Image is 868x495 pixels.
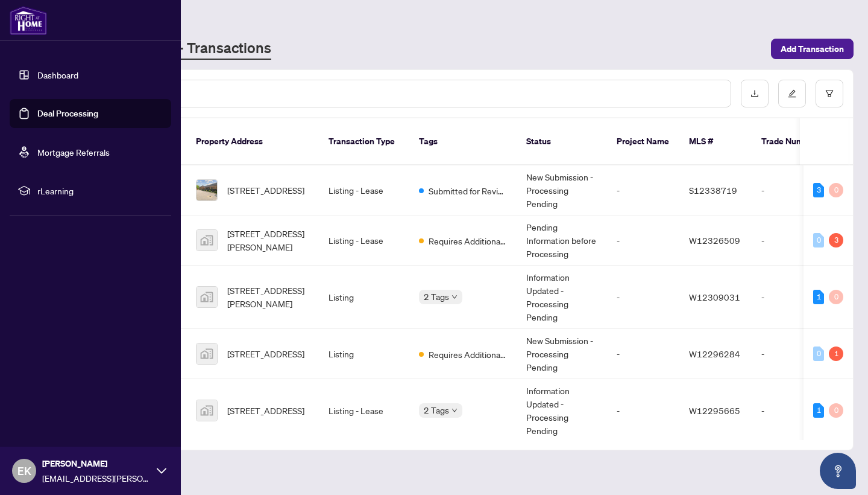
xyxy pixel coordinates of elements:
span: S12338719 [689,185,737,196]
th: Project Name [607,118,679,165]
td: Pending Information before Processing [517,216,607,266]
div: 1 [813,403,824,418]
td: New Submission - Processing Pending [517,165,607,216]
td: - [607,216,679,266]
span: Add Transaction [781,39,844,59]
span: [STREET_ADDRESS] [227,347,304,360]
span: down [451,294,458,300]
span: [EMAIL_ADDRESS][PERSON_NAME][DOMAIN_NAME] [42,471,151,485]
img: logo [10,6,47,35]
a: Dashboard [37,69,78,80]
td: - [607,266,679,329]
div: 3 [829,233,843,247]
img: thumbnail-img [197,180,217,200]
th: Tags [409,118,517,165]
button: edit [778,80,806,107]
td: Listing [319,329,409,379]
a: Mortgage Referrals [37,147,110,158]
span: [STREET_ADDRESS][PERSON_NAME] [227,227,309,254]
span: download [750,89,759,98]
td: - [752,266,836,329]
td: - [752,216,836,266]
td: - [752,165,836,216]
span: 2 Tags [424,403,449,417]
span: W12309031 [689,292,740,302]
td: Listing - Lease [319,379,409,442]
td: - [752,329,836,379]
th: MLS # [679,118,752,165]
td: - [752,379,836,442]
div: 1 [829,346,843,361]
th: Transaction Type [319,118,409,165]
span: W12326509 [689,235,740,246]
span: [STREET_ADDRESS][PERSON_NAME] [227,284,309,310]
div: 1 [813,290,824,304]
th: Trade Number [752,118,836,165]
img: thumbnail-img [197,400,217,421]
th: Status [517,118,607,165]
span: 2 Tags [424,290,449,304]
span: edit [788,89,796,98]
span: rLearning [37,184,163,197]
button: Add Transaction [771,39,854,59]
div: 0 [829,403,843,418]
td: Listing [319,266,409,329]
td: Listing - Lease [319,216,409,266]
div: 0 [813,233,824,247]
div: 3 [813,183,824,197]
a: Deal Processing [37,108,98,119]
button: Open asap [820,453,856,489]
span: [PERSON_NAME] [42,457,151,470]
span: down [451,407,458,414]
img: thumbnail-img [197,230,217,251]
td: Information Updated - Processing Pending [517,266,607,329]
td: Listing - Lease [319,165,409,216]
div: 0 [829,183,843,197]
span: W12295665 [689,405,740,416]
span: filter [825,89,834,98]
span: W12296284 [689,348,740,359]
span: EK [17,462,31,479]
span: Submitted for Review [429,184,507,197]
span: [STREET_ADDRESS] [227,404,304,417]
td: - [607,329,679,379]
button: download [741,80,769,107]
button: filter [816,80,843,107]
div: 0 [829,290,843,304]
span: Requires Additional Docs [429,234,507,247]
td: - [607,165,679,216]
div: 0 [813,346,824,361]
td: New Submission - Processing Pending [517,329,607,379]
th: Property Address [186,118,319,165]
img: thumbnail-img [197,287,217,307]
td: Information Updated - Processing Pending [517,379,607,442]
td: - [607,379,679,442]
img: thumbnail-img [197,343,217,364]
span: Requires Additional Docs [429,348,507,361]
span: [STREET_ADDRESS] [227,184,304,197]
